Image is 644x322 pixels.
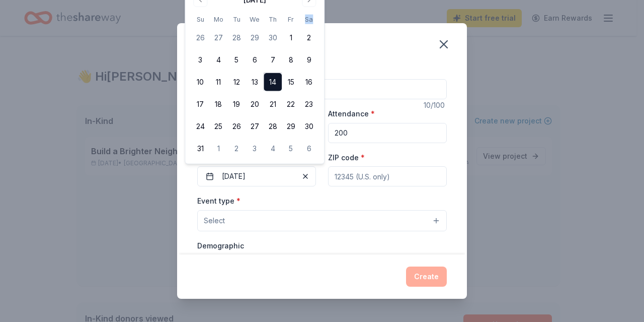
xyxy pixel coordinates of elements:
button: 18 [209,95,227,113]
button: [DATE] [197,166,316,186]
button: 21 [264,95,282,113]
label: Attendance [328,109,375,119]
button: 3 [246,140,264,158]
button: 11 [209,73,227,91]
th: Wednesday [246,14,264,25]
button: 8 [282,51,300,69]
button: 2 [227,140,246,158]
button: 28 [227,29,246,47]
th: Tuesday [227,14,246,25]
button: 25 [209,117,227,136]
button: 12 [227,73,246,91]
button: 9 [300,51,318,69]
button: 22 [282,95,300,113]
button: 26 [227,117,246,136]
button: 30 [300,117,318,136]
span: Select [204,215,225,227]
button: 16 [300,73,318,91]
button: 29 [282,117,300,136]
th: Sunday [191,14,209,25]
th: Thursday [264,14,282,25]
th: Saturday [300,14,318,25]
button: 19 [227,95,246,113]
button: 2 [300,29,318,47]
button: 28 [264,117,282,136]
button: 26 [191,29,209,47]
button: 10 [191,73,209,91]
button: 5 [282,140,300,158]
button: 1 [209,140,227,158]
label: Event type [197,196,240,206]
button: 27 [246,117,264,136]
button: 15 [282,73,300,91]
button: 13 [246,73,264,91]
input: 20 [328,123,447,143]
button: 23 [300,95,318,113]
button: 7 [264,51,282,69]
label: Demographic [197,241,244,251]
label: ZIP code [328,153,365,163]
button: 27 [209,29,227,47]
button: 14 [264,73,282,91]
input: 12345 (U.S. only) [328,166,447,186]
div: 10 /100 [424,99,447,111]
button: 5 [227,51,246,69]
button: 30 [264,29,282,47]
button: 24 [191,117,209,136]
button: 20 [246,95,264,113]
th: Friday [282,14,300,25]
button: 1 [282,29,300,47]
button: Select [197,210,447,231]
button: 17 [191,95,209,113]
button: 6 [246,51,264,69]
button: 4 [209,51,227,69]
button: 31 [191,140,209,158]
button: 4 [264,140,282,158]
th: Monday [209,14,227,25]
button: 6 [300,140,318,158]
button: 3 [191,51,209,69]
button: 29 [246,29,264,47]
